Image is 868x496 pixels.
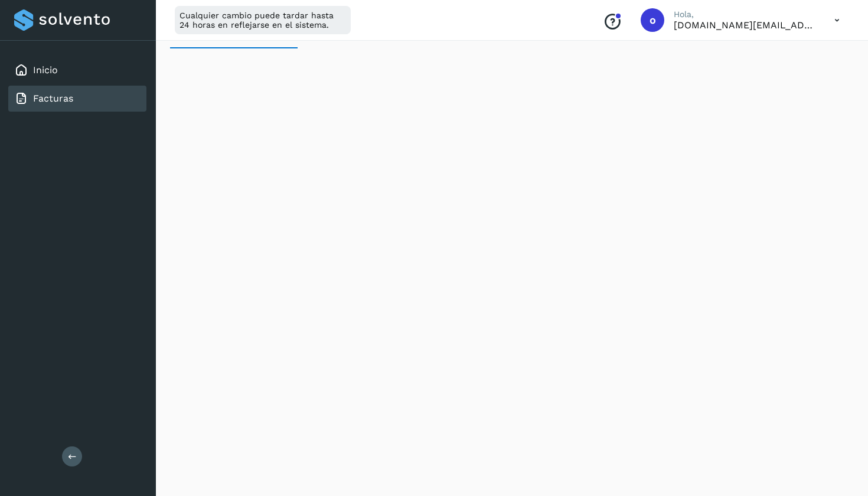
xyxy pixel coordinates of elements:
[33,93,73,104] a: Facturas
[33,64,58,76] a: Inicio
[8,86,146,112] div: Facturas
[8,57,146,83] div: Inicio
[175,6,351,34] div: Cualquier cambio puede tardar hasta 24 horas en reflejarse en el sistema.
[674,9,815,19] p: Hola,
[674,19,815,31] p: oscar.mg@transportestransmega.com.mx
